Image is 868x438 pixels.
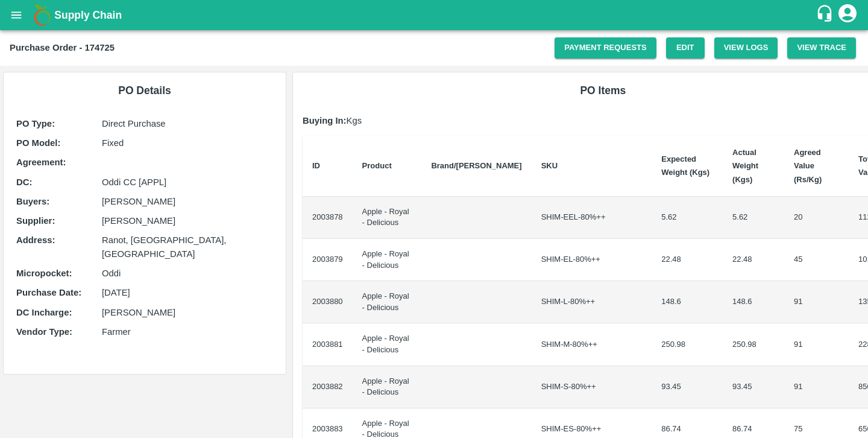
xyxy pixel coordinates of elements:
p: Direct Purchase [102,117,273,130]
td: SHIM-L-80%++ [532,281,652,323]
img: logo [30,3,54,27]
td: 22.48 [652,239,723,281]
button: View Logs [714,37,778,59]
td: 22.48 [723,239,784,281]
b: Purchase Order - 174725 [10,43,115,52]
td: 2003878 [303,197,353,239]
td: Apple - Royal - Delicious [353,239,422,281]
p: [PERSON_NAME] [102,214,273,227]
b: Vendor Type : [16,327,72,337]
b: Agreement: [16,157,66,167]
td: 2003882 [303,366,353,408]
b: Agreed Value (Rs/Kg) [794,148,822,184]
b: ID [312,161,320,170]
td: 250.98 [652,323,723,366]
b: Actual Weight (Kgs) [732,148,758,184]
p: Ranot, [GEOGRAPHIC_DATA], [GEOGRAPHIC_DATA] [102,233,273,261]
td: 148.6 [723,281,784,323]
button: open drawer [2,1,30,29]
a: Edit [666,37,705,59]
p: [PERSON_NAME] [102,306,273,319]
b: Supply Chain [54,9,122,21]
a: Payment Requests [555,37,656,59]
a: Supply Chain [54,7,816,24]
td: Apple - Royal - Delicious [353,323,422,366]
p: Farmer [102,325,273,338]
b: Supplier : [16,216,55,226]
td: SHIM-EL-80%++ [532,239,652,281]
div: account of current user [837,2,858,28]
td: SHIM-EEL-80%++ [532,197,652,239]
td: 45 [784,239,849,281]
td: 2003880 [303,281,353,323]
td: SHIM-S-80%++ [532,366,652,408]
td: 91 [784,281,849,323]
p: Oddi CC [APPL] [102,176,273,189]
b: PO Model : [16,138,60,148]
h6: PO Details [13,82,276,99]
td: 2003879 [303,239,353,281]
b: DC Incharge : [16,308,72,317]
p: [DATE] [102,286,273,299]
td: 93.45 [652,366,723,408]
td: 20 [784,197,849,239]
b: Buyers : [16,197,49,206]
td: 91 [784,366,849,408]
b: Brand/[PERSON_NAME] [431,161,521,170]
b: Address : [16,235,55,245]
b: PO Type : [16,119,55,129]
p: Fixed [102,136,273,150]
td: 5.62 [652,197,723,239]
b: SKU [541,161,558,170]
p: [PERSON_NAME] [102,195,273,208]
p: Oddi [102,267,273,280]
b: Expected Weight (Kgs) [661,154,709,177]
td: 2003881 [303,323,353,366]
td: 250.98 [723,323,784,366]
td: Apple - Royal - Delicious [353,281,422,323]
button: View Trace [787,37,856,59]
td: 91 [784,323,849,366]
b: DC : [16,177,32,187]
td: 93.45 [723,366,784,408]
b: Buying In: [303,116,347,125]
b: Purchase Date : [16,288,81,297]
div: customer-support [816,4,837,26]
b: Product [362,161,392,170]
b: Micropocket : [16,268,72,278]
td: SHIM-M-80%++ [532,323,652,366]
td: Apple - Royal - Delicious [353,366,422,408]
td: 5.62 [723,197,784,239]
td: 148.6 [652,281,723,323]
td: Apple - Royal - Delicious [353,197,422,239]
